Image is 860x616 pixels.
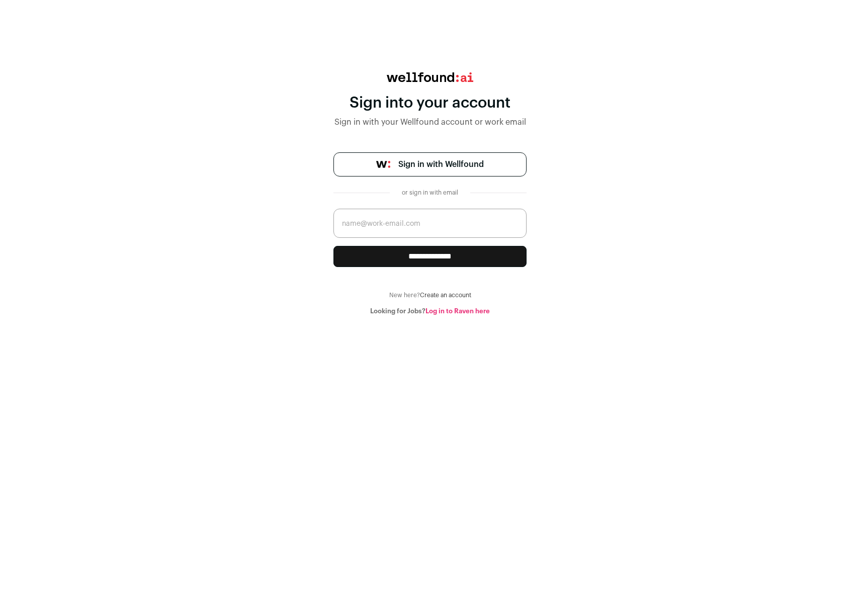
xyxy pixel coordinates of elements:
span: Sign in with Wellfound [398,158,484,170]
div: New here? [333,291,527,299]
a: Create an account [420,292,471,298]
img: wellfound-symbol-flush-black-fb3c872781a75f747ccb3a119075da62bfe97bd399995f84a933054e44a575c4.png [376,161,390,168]
img: wellfound:ai [387,72,473,82]
input: name@work-email.com [333,209,527,238]
div: Sign into your account [333,94,527,112]
div: or sign in with email [398,189,462,197]
div: Looking for Jobs? [333,307,527,315]
a: Sign in with Wellfound [333,152,527,177]
div: Sign in with your Wellfound account or work email [333,116,527,128]
a: Log in to Raven here [425,308,490,314]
